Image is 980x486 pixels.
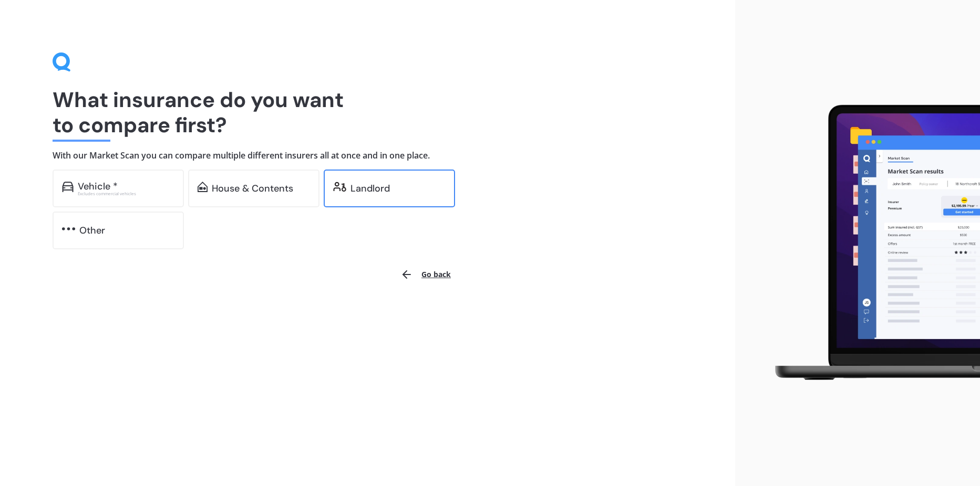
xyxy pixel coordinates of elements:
img: laptop.webp [760,99,980,387]
h4: With our Market Scan you can compare multiple different insurers all at once and in one place. [53,150,683,161]
div: Excludes commercial vehicles [78,192,174,196]
img: car.f15378c7a67c060ca3f3.svg [62,182,74,192]
div: Vehicle * [78,181,118,192]
img: landlord.470ea2398dcb263567d0.svg [333,182,346,192]
img: other.81dba5aafe580aa69f38.svg [62,224,75,234]
div: House & Contents [212,183,293,194]
img: home-and-contents.b802091223b8502ef2dd.svg [198,182,208,192]
div: Landlord [350,183,390,194]
h1: What insurance do you want to compare first? [53,87,683,138]
div: Other [79,225,105,236]
button: Go back [394,262,457,287]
